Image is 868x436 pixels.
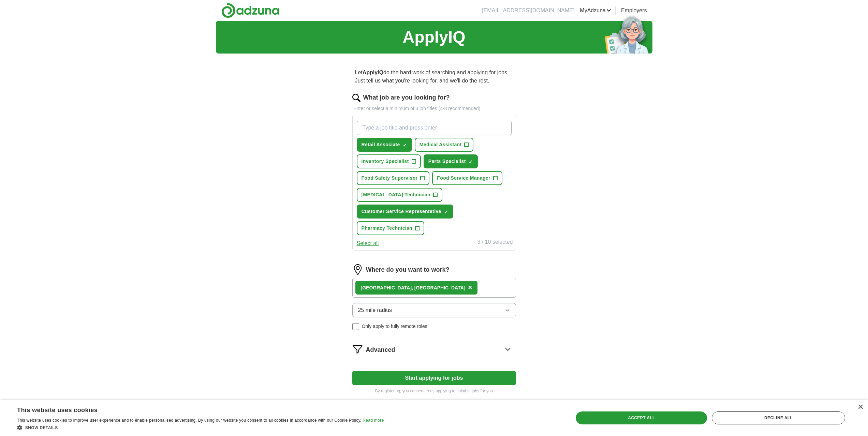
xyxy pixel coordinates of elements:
p: By registering, you consent to us applying to suitable jobs for you [352,388,516,394]
span: This website uses cookies to improve user experience and to enable personalised advertising. By u... [17,418,362,423]
button: × [468,283,472,293]
span: ✓ [469,159,473,165]
input: Only apply to fully remote roles [352,323,359,330]
button: Food Service Manager [432,171,502,185]
img: filter [352,344,363,355]
span: ✓ [403,142,407,148]
p: Let do the hard work of searching and applying for jobs. Just tell us what you're looking for, an... [352,66,516,88]
button: Parts Specialist✓ [424,154,478,168]
li: [EMAIL_ADDRESS][DOMAIN_NAME] [482,6,574,15]
img: Adzuna logo [221,3,279,18]
img: location.png [352,264,363,275]
div: Accept all [576,411,707,424]
span: 25 mile radius [358,306,392,314]
span: Inventory Specialist [362,158,409,165]
label: What job are you looking for? [363,93,450,102]
span: Medical Assistant [420,141,462,148]
button: Pharmacy Technician [357,221,425,235]
button: Select all [357,239,379,247]
span: Parts Specialist [428,158,466,165]
button: 25 mile radius [352,303,516,317]
button: Medical Assistant [415,138,474,152]
strong: [GEOGRAPHIC_DATA] [361,285,412,290]
button: Food Safety Supervisor [357,171,430,185]
span: Retail Associate [362,141,400,148]
span: × [468,284,472,291]
div: This website uses cookies [17,404,367,414]
button: Customer Service Representative✓ [357,205,453,219]
span: Food Service Manager [437,175,490,182]
span: Only apply to fully remote roles [362,323,427,330]
input: Type a job title and press enter [357,121,512,135]
div: , [GEOGRAPHIC_DATA] [361,284,466,291]
button: Start applying for jobs [352,371,516,385]
label: Where do you want to work? [366,265,450,274]
a: Employers [621,6,647,15]
p: Enter or select a minimum of 3 job titles (4-8 recommended) [352,105,516,112]
span: Food Safety Supervisor [362,175,418,182]
span: ✓ [444,209,448,215]
h1: ApplyIQ [402,25,465,49]
button: Inventory Specialist [357,154,421,168]
span: Show details [25,425,58,430]
button: [MEDICAL_DATA] Technician [357,188,442,202]
img: search.png [352,94,361,102]
div: Decline all [712,411,845,424]
span: [MEDICAL_DATA] Technician [362,191,430,198]
a: Read more, opens a new window [363,418,384,423]
span: Advanced [366,345,395,355]
button: Retail Associate✓ [357,138,412,152]
div: 3 / 10 selected [477,238,513,247]
strong: ApplyIQ [363,70,383,75]
div: Show details [17,424,384,431]
span: Customer Service Representative [362,208,441,215]
span: Pharmacy Technician [362,225,413,232]
a: MyAdzuna [580,6,611,15]
div: Close [858,405,863,410]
